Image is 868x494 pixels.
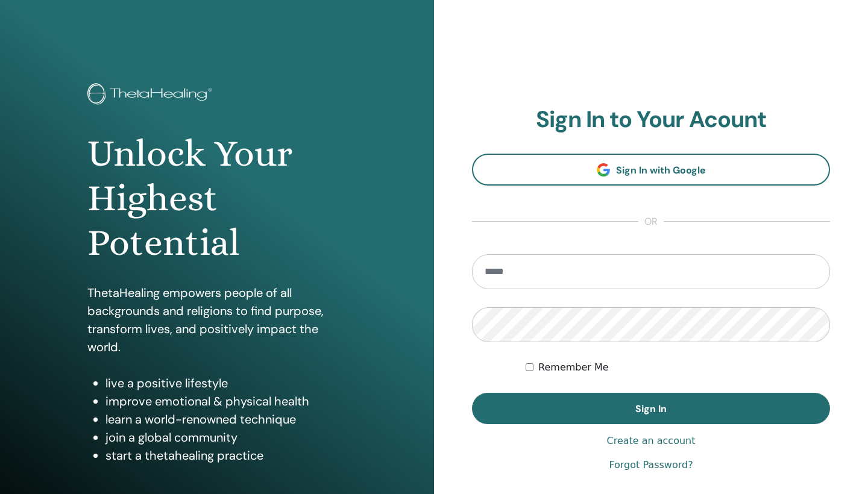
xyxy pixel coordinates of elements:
li: improve emotional & physical health [105,392,347,410]
div: Keep me authenticated indefinitely or until I manually logout [526,360,830,375]
li: join a global community [105,428,347,446]
span: Sign In [635,402,667,415]
p: ThetaHealing empowers people of all backgrounds and religions to find purpose, transform lives, a... [87,284,347,356]
li: live a positive lifestyle [105,374,347,392]
a: Forgot Password? [609,458,693,472]
a: Sign In with Google [472,154,830,186]
label: Remember Me [538,360,609,375]
span: or [638,214,664,229]
a: Create an account [606,434,695,448]
h2: Sign In to Your Acount [472,106,830,134]
h1: Unlock Your Highest Potential [87,131,347,266]
li: start a thetahealing practice [105,446,347,464]
button: Sign In [472,393,830,424]
li: learn a world-renowned technique [105,410,347,428]
span: Sign In with Google [616,164,706,177]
